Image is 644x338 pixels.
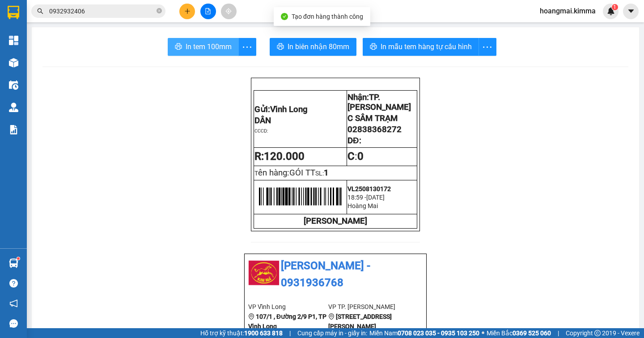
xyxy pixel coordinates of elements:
span: ⚪️ [482,331,484,335]
span: question-circle [9,279,18,288]
span: 18:59 - [347,194,366,201]
strong: R: [254,150,305,163]
strong: 1900 633 818 [244,330,283,337]
span: C SÂM TRẠM [347,113,398,123]
input: Tìm tên, số ĐT hoặc mã đơn [49,6,155,16]
span: VL2508130172 [347,185,391,192]
span: Gửi: [254,104,308,114]
b: [STREET_ADDRESS][PERSON_NAME] [328,313,392,330]
img: icon-new-feature [607,7,615,15]
img: warehouse-icon [9,80,18,90]
li: VP Vĩnh Long [248,302,328,312]
img: warehouse-icon [9,103,18,112]
span: [DATE] [366,194,385,201]
li: [PERSON_NAME] - 0931936768 [248,258,423,291]
strong: C [347,150,355,163]
span: ên hàng: [258,168,315,178]
span: Miền Bắc [487,328,551,338]
b: 107/1 , Đường 2/9 P1, TP Vĩnh Long [248,313,326,330]
span: message [9,319,18,328]
span: search [37,8,43,14]
span: aim [225,8,232,14]
span: 1 [324,168,329,178]
span: DĐ: [347,136,361,146]
span: Vĩnh Long [270,104,308,114]
span: SL: [315,170,324,177]
span: Hỗ trợ kỹ thuật: [200,328,283,338]
button: aim [221,4,237,19]
span: check-circle [281,13,288,20]
span: GÓI TT [289,168,315,178]
span: environment [248,313,254,320]
span: notification [9,299,18,308]
span: Nhận: [347,92,411,112]
button: more [238,38,256,56]
strong: [PERSON_NAME] [304,216,367,226]
button: printerIn mẫu tem hàng tự cấu hình [363,38,479,56]
span: In tem 100mm [186,41,232,52]
img: logo-vxr [8,6,19,19]
button: plus [179,4,195,19]
span: Cung cấp máy in - giấy in: [297,328,367,338]
span: : [347,150,364,163]
button: printerIn tem 100mm [168,38,239,56]
span: T [254,170,315,177]
strong: 0369 525 060 [513,330,551,337]
img: warehouse-icon [9,259,18,268]
img: dashboard-icon [9,36,18,45]
span: DÂN [254,116,271,125]
span: Hoàng Mai [347,202,378,209]
span: 02838368272 [347,125,402,134]
span: | [289,328,291,338]
span: | [558,328,559,338]
span: In mẫu tem hàng tự cấu hình [381,41,472,52]
button: file-add [200,4,216,19]
span: caret-down [627,7,635,15]
span: more [479,42,496,53]
span: CCCD: [254,128,268,134]
strong: 0708 023 035 - 0935 103 250 [398,330,479,337]
sup: 1 [17,257,20,260]
span: printer [370,43,377,51]
img: solution-icon [9,125,18,134]
img: logo.jpg [248,258,280,289]
span: 1 [613,4,616,10]
button: caret-down [623,4,639,19]
span: In biên nhận 80mm [288,41,349,52]
span: file-add [205,8,211,14]
span: printer [277,43,284,51]
sup: 1 [612,4,618,10]
button: more [479,38,496,56]
span: TP. [PERSON_NAME] [347,92,411,112]
span: environment [328,313,335,320]
span: 0 [357,150,364,163]
span: close-circle [157,7,162,16]
img: warehouse-icon [9,58,18,67]
span: plus [184,8,191,14]
span: hoangmai.kimma [533,5,603,17]
span: copyright [594,330,601,336]
button: printerIn biên nhận 80mm [270,38,356,56]
li: VP TP. [PERSON_NAME] [328,302,408,312]
span: more [239,42,256,53]
span: Tạo đơn hàng thành công [292,13,363,20]
span: close-circle [157,8,162,13]
span: Miền Nam [369,328,479,338]
span: 120.000 [264,150,305,163]
span: printer [175,43,182,51]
